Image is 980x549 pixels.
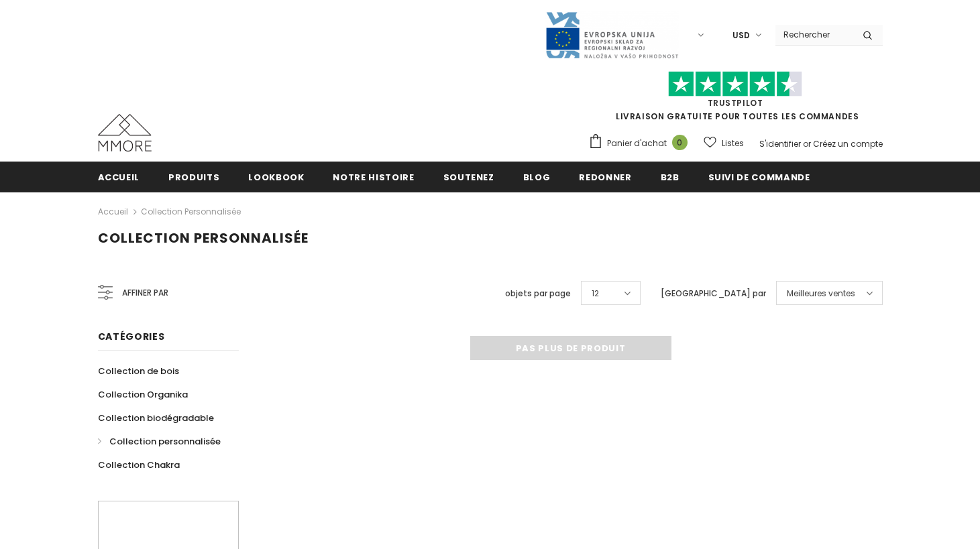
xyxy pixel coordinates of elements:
span: Accueil [98,171,140,184]
img: Faites confiance aux étoiles pilotes [668,71,802,97]
span: 12 [592,287,599,300]
a: Suivi de commande [708,162,810,192]
a: Lookbook [248,162,304,192]
span: Affiner par [122,286,168,300]
a: Collection de bois [98,359,179,383]
a: S'identifier [759,138,801,149]
a: Collection personnalisée [98,430,221,453]
span: Collection personnalisée [98,229,309,247]
span: Produits [168,171,219,184]
img: Javni Razpis [545,11,679,60]
span: Collection personnalisée [109,435,221,448]
span: Suivi de commande [708,171,810,184]
label: objets par page [505,287,571,300]
span: or [803,138,811,149]
a: Accueil [98,204,128,220]
img: Cas MMORE [98,114,152,151]
span: LIVRAISON GRATUITE POUR TOUTES LES COMMANDES [588,77,883,122]
a: Panier d'achat 0 [588,133,694,154]
a: B2B [661,162,679,192]
a: Produits [168,162,219,192]
a: Collection Chakra [98,453,180,477]
span: Collection Organika [98,388,188,401]
a: Collection biodégradable [98,406,214,430]
span: soutenez [443,171,494,184]
a: Blog [523,162,551,192]
span: 0 [672,135,688,150]
span: USD [732,29,750,42]
a: Accueil [98,162,140,192]
a: Créez un compte [813,138,883,149]
span: Collection biodégradable [98,412,214,424]
span: Meilleures ventes [787,287,855,300]
a: Javni Razpis [545,29,679,40]
span: Collection de bois [98,365,179,377]
input: Search Site [775,25,853,44]
a: Collection Organika [98,383,188,406]
span: Lookbook [248,171,304,184]
span: Blog [523,171,551,184]
span: Panier d'achat [607,137,667,150]
span: B2B [661,171,679,184]
span: Listes [722,137,744,150]
a: Listes [704,131,744,155]
a: TrustPilot [708,97,763,109]
span: Catégories [98,330,165,343]
span: Redonner [579,171,631,184]
span: Notre histoire [333,171,414,184]
a: Notre histoire [333,162,414,192]
label: [GEOGRAPHIC_DATA] par [661,287,766,300]
a: Collection personnalisée [141,206,241,217]
a: Redonner [579,162,631,192]
span: Collection Chakra [98,459,180,471]
a: soutenez [443,162,494,192]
